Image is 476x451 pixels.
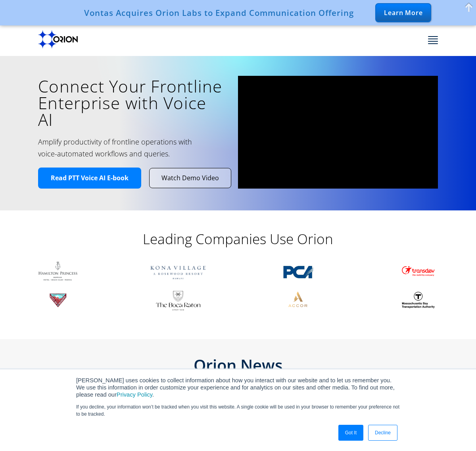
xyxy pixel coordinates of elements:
[79,230,397,248] h2: Leading Companies Use Orion
[84,8,354,17] div: Vontas Acquires Orion Labs to Expand Communication Offering
[161,174,219,182] span: Watch Demo Video
[338,425,363,441] a: Got It
[238,76,438,189] iframe: vimeo Video Player
[150,168,231,188] a: Watch Demo Video
[76,403,400,418] p: If you decline, your information won’t be tracked when you visit this website. A single cookie wi...
[38,357,438,373] h2: Orion News
[51,174,129,182] span: Read PTT Voice AI E-book
[117,391,152,398] a: Privacy Policy
[368,425,397,441] a: Decline
[38,136,198,160] h2: Amplify productivity of frontline operations with voice-automated workflows and queries.
[436,413,476,451] iframe: Chat Widget
[38,168,141,189] a: Read PTT Voice AI E-book
[375,3,431,22] div: Learn More
[76,377,395,398] span: [PERSON_NAME] uses cookies to collect information about how you interact with our website and to ...
[38,78,226,128] h1: Connect Your Frontline Enterprise with Voice AI
[38,30,78,48] img: Orion labs Black logo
